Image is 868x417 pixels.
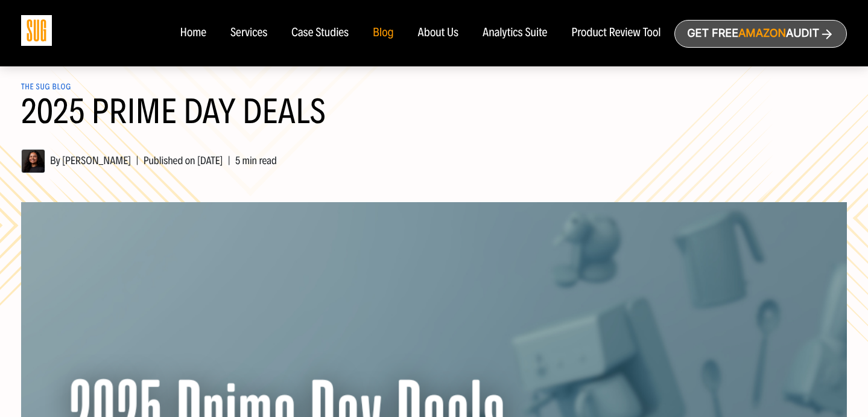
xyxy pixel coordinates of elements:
h1: 2025 Prime Day Deals [21,94,847,144]
a: Product Review Tool [571,27,661,40]
img: Adrianna Lugo [21,149,45,173]
span: Amazon [738,27,786,40]
a: The SUG Blog [21,82,71,92]
a: Home [180,27,206,40]
a: Services [230,27,267,40]
a: Case Studies [291,27,349,40]
span: | [131,154,143,167]
span: | [223,154,235,167]
span: By [PERSON_NAME] Published on [DATE] 5 min read [21,154,277,167]
a: Blog [373,27,394,40]
a: Analytics Suite [483,27,547,40]
img: Sug [21,15,52,46]
a: About Us [418,27,459,40]
a: Get freeAmazonAudit [674,20,847,48]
